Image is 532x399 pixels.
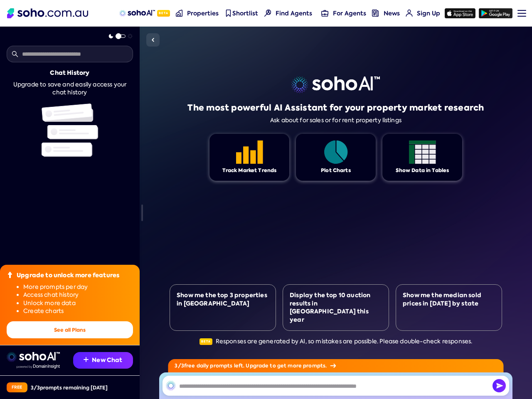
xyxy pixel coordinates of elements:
[42,103,98,157] img: Chat history illustration
[50,69,89,77] div: Chat History
[17,365,60,369] img: Data provided by Domain Insight
[406,10,413,17] img: for-agents-nav icon
[23,283,133,291] li: More prompts per day
[166,381,176,391] img: SohoAI logo black
[232,9,258,17] span: Shortlist
[493,379,506,392] img: Send icon
[321,167,351,174] div: Plot Charts
[7,81,133,97] div: Upgrade to save and easily access your chat history
[187,102,484,113] h1: The most powerful AI Assistant for your property market research
[290,291,382,324] div: Display the top 10 auction results in [GEOGRAPHIC_DATA] this year
[199,338,212,345] span: Beta
[7,352,60,362] img: sohoai logo
[493,379,506,392] button: Send
[276,9,312,17] span: Find Agents
[323,140,350,164] img: Feature 1 icon
[270,117,401,124] div: Ask about for sales or for rent property listings
[479,8,512,18] img: google-play icon
[17,271,119,280] div: Upgrade to unlock more features
[148,35,158,45] img: Sidebar toggle icon
[417,9,440,17] span: Sign Up
[222,167,277,174] div: Track Market Trends
[372,10,379,17] img: news-nav icon
[199,337,473,346] div: Responses are generated by AI, so mistakes are possible. Please double-check responses.
[31,384,108,391] div: 3 / 3 prompts remaining [DATE]
[264,10,271,17] img: Find agents icon
[176,10,183,17] img: properties-nav icon
[321,10,328,17] img: for-agents-nav icon
[157,10,170,17] span: Beta
[119,10,155,17] img: sohoAI logo
[384,9,400,17] span: News
[333,9,366,17] span: For Agents
[23,291,133,299] li: Access chat history
[7,321,133,338] button: See all Plans
[330,364,336,368] img: Arrow icon
[187,9,219,17] span: Properties
[409,140,436,164] img: Feature 1 icon
[396,167,449,174] div: Show Data in Tables
[225,10,232,17] img: shortlist-nav icon
[7,382,27,392] div: Free
[445,8,475,18] img: app-store icon
[23,299,133,308] li: Unlock more data
[177,291,269,308] div: Show me the top 3 properties in [GEOGRAPHIC_DATA]
[7,8,88,18] img: Soho Logo
[84,357,89,362] img: Recommendation icon
[23,307,133,315] li: Create charts
[73,352,133,369] button: New Chat
[291,76,380,93] img: sohoai logo
[7,271,13,278] img: Upgrade icon
[236,140,263,164] img: Feature 1 icon
[168,359,503,372] div: 3 / 3 free daily prompts left. Upgrade to get more prompts.
[403,291,495,308] div: Show me the median sold prices in [DATE] by state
